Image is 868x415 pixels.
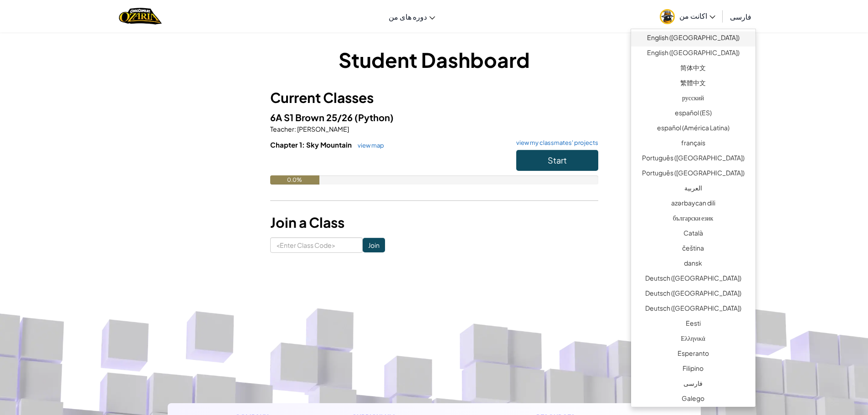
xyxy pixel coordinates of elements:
a: español (ES) [631,107,755,122]
input: <Enter Class Code> [270,237,363,253]
h3: Current Classes [270,87,598,108]
a: Deutsch ([GEOGRAPHIC_DATA]) [631,287,755,302]
h1: Student Dashboard [270,46,598,74]
a: español (América Latina) [631,122,755,137]
a: English ([GEOGRAPHIC_DATA]) [631,31,755,46]
a: فارسی [725,4,756,29]
button: Start [516,150,598,171]
span: (Python) [354,112,394,123]
a: Català [631,227,755,242]
a: azərbaycan dili [631,197,755,212]
a: čeština [631,242,755,257]
a: دوره های من [384,4,440,29]
span: Chapter 1: Sky Mountain [270,140,353,149]
a: Português ([GEOGRAPHIC_DATA]) [631,167,755,182]
span: دوره های من [389,12,427,21]
a: Galego [631,392,755,407]
a: Português ([GEOGRAPHIC_DATA]) [631,152,755,167]
a: Deutsch ([GEOGRAPHIC_DATA]) [631,272,755,287]
span: [PERSON_NAME] [296,125,349,133]
a: فارسی [631,377,755,392]
a: view map [353,142,384,149]
a: français [631,137,755,152]
span: فارسی [730,12,751,21]
a: български език [631,212,755,227]
a: Eesti [631,317,755,332]
a: 简体中文 [631,61,755,77]
span: Teacher [270,125,294,133]
h3: Join a Class [270,212,598,233]
span: اکانت من [679,11,715,20]
a: Ozaria by CodeCombat logo [119,7,161,26]
img: avatar [660,9,675,24]
a: 繁體中文 [631,77,755,92]
span: : [294,125,296,133]
a: Filipino [631,362,755,377]
img: Home [119,7,161,26]
div: 0.0% [270,175,319,184]
a: view my classmates' projects [512,140,598,146]
a: اکانت من [655,2,720,31]
span: Start [548,155,567,165]
span: 6A S1 Brown 25/26 [270,112,354,123]
a: Deutsch ([GEOGRAPHIC_DATA]) [631,302,755,317]
a: العربية [631,182,755,197]
a: English ([GEOGRAPHIC_DATA]) [631,46,755,61]
a: Esperanto [631,347,755,362]
a: Ελληνικά [631,332,755,347]
a: dansk [631,257,755,272]
a: русский [631,92,755,107]
input: Join [363,238,385,252]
